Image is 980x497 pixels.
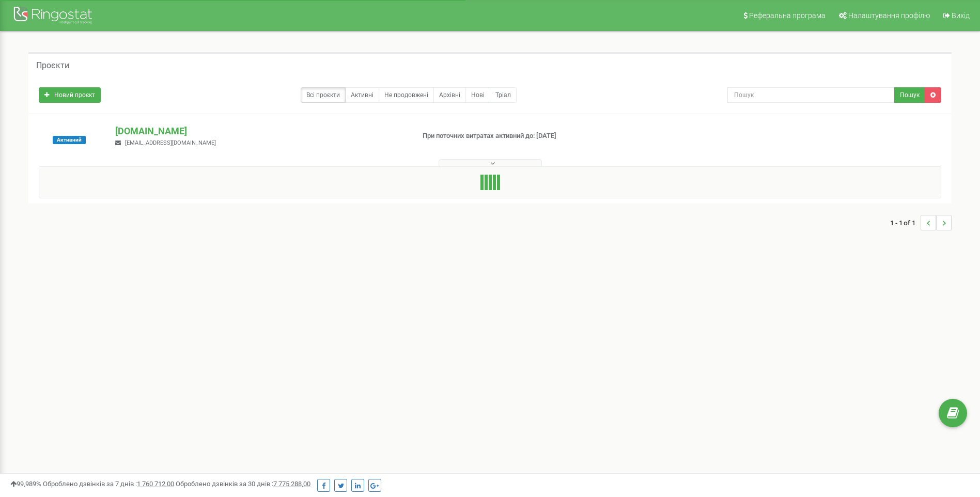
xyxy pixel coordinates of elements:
[727,87,895,103] input: Пошук
[952,11,970,20] span: Вихід
[53,136,86,144] span: Активний
[890,215,921,230] span: 1 - 1 of 1
[39,87,101,103] a: Новий проєкт
[379,87,434,103] a: Не продовжені
[137,480,174,488] u: 1 760 712,00
[115,125,406,138] p: [DOMAIN_NAME]
[10,480,41,488] span: 99,989%
[273,480,310,488] u: 7 775 288,00
[176,480,310,488] span: Оброблено дзвінків за 30 днів :
[36,61,69,70] h5: Проєкти
[890,205,952,241] nav: ...
[345,87,379,103] a: Активні
[490,87,517,103] a: Тріал
[848,11,930,20] span: Налаштування профілю
[433,87,466,103] a: Архівні
[423,131,636,141] p: При поточних витратах активний до: [DATE]
[894,87,925,103] button: Пошук
[125,139,216,146] span: [EMAIL_ADDRESS][DOMAIN_NAME]
[465,87,490,103] a: Нові
[301,87,346,103] a: Всі проєкти
[749,11,826,20] span: Реферальна програма
[43,480,174,488] span: Оброблено дзвінків за 7 днів :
